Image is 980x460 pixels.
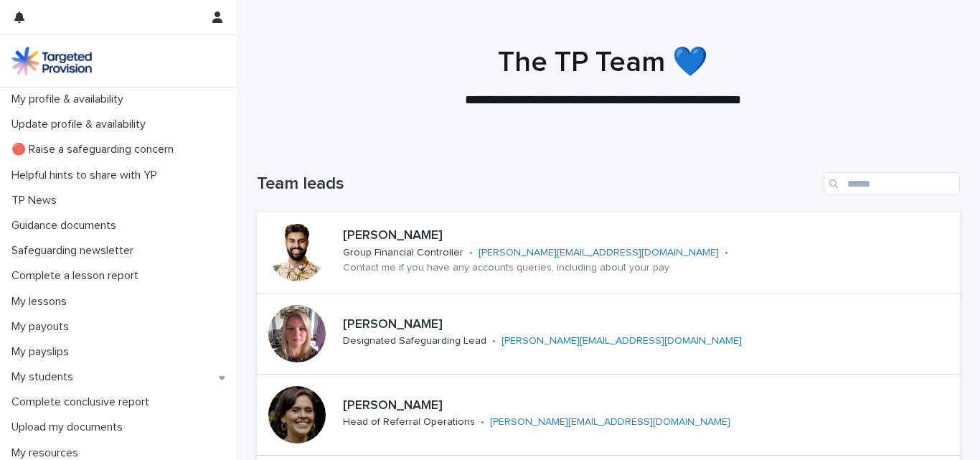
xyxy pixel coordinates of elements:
[257,212,960,294] a: [PERSON_NAME]Group Financial Controller•[PERSON_NAME][EMAIL_ADDRESS][DOMAIN_NAME]•Contact me if y...
[6,143,185,156] p: 🔴 Raise a safeguarding concern
[469,247,473,259] p: •
[343,416,475,428] p: Head of Referral Operations
[481,416,484,428] p: •
[6,421,134,434] p: Upload my documents
[6,219,128,233] p: Guidance documents
[252,45,955,80] h1: The TP Team 💙
[257,294,960,375] a: [PERSON_NAME]Designated Safeguarding Lead•[PERSON_NAME][EMAIL_ADDRESS][DOMAIN_NAME]
[11,47,92,75] img: M5nRWzHhSzIhMunXDL62
[6,269,150,283] p: Complete a lesson report
[479,248,719,258] a: [PERSON_NAME][EMAIL_ADDRESS][DOMAIN_NAME]
[6,345,80,359] p: My payslips
[725,247,728,259] p: •
[6,244,145,258] p: Safeguarding newsletter
[6,93,135,106] p: My profile & availability
[343,317,842,333] p: [PERSON_NAME]
[257,375,960,456] a: [PERSON_NAME]Head of Referral Operations•[PERSON_NAME][EMAIL_ADDRESS][DOMAIN_NAME]
[343,398,830,414] p: [PERSON_NAME]
[490,417,730,427] a: [PERSON_NAME][EMAIL_ADDRESS][DOMAIN_NAME]
[257,174,818,194] h1: Team leads
[343,262,669,274] p: Contact me if you have any accounts queries, including about your pay
[343,335,486,347] p: Designated Safeguarding Lead
[6,446,90,460] p: My resources
[343,247,463,259] p: Group Financial Controller
[6,295,78,309] p: My lessons
[343,228,954,244] p: [PERSON_NAME]
[6,118,157,131] p: Update profile & availability
[501,336,742,346] a: [PERSON_NAME][EMAIL_ADDRESS][DOMAIN_NAME]
[492,335,496,347] p: •
[6,395,161,409] p: Complete conclusive report
[6,370,85,384] p: My students
[6,320,80,334] p: My payouts
[6,194,68,207] p: TP News
[824,172,960,195] input: Search
[6,169,169,182] p: Helpful hints to share with YP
